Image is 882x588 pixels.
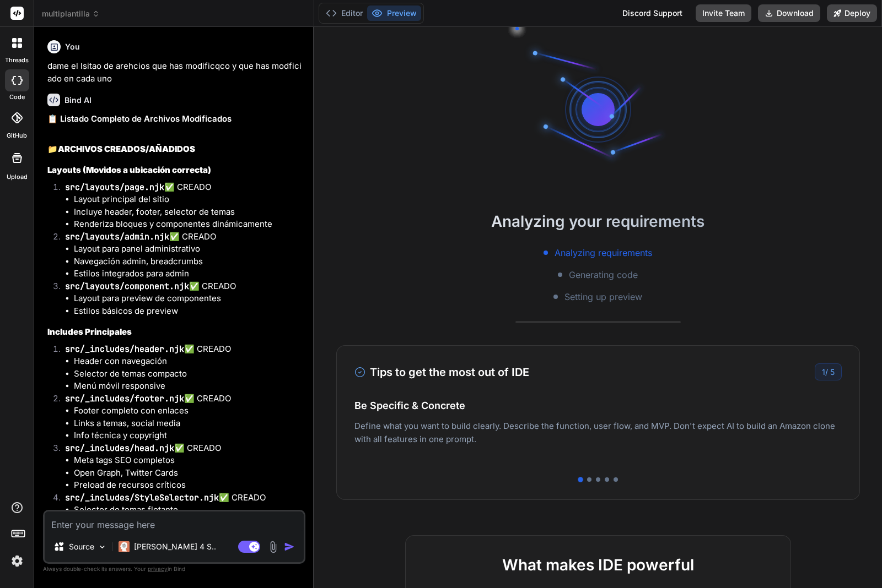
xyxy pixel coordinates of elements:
p: ✅ CREADO [65,393,303,405]
span: 5 [830,367,835,377]
p: ✅ CREADO [65,343,303,356]
h1: 📋 Listado Completo de Archivos Modificados [47,113,303,126]
li: Estilos básicos de preview [74,305,303,318]
p: ✅ CREADO [65,181,303,194]
li: Header con navegación [74,355,303,368]
p: Always double-check its answers. Your in Bind [43,564,305,574]
li: Menú móvil responsive [74,380,303,393]
img: Pick Models [98,542,107,552]
li: Navegación admin, breadcrumbs [74,255,303,268]
h3: Tips to get the most out of IDE [354,364,529,380]
label: threads [5,56,29,65]
li: Layout para panel administrativo [74,243,303,255]
span: multiplantilla [42,8,100,19]
div: / [815,363,842,380]
li: Estilos integrados para admin [74,268,303,280]
li: Links a temas, social media [74,417,303,430]
code: src/_includes/StyleSelector.njk [65,492,219,503]
p: ✅ CREADO [65,492,303,504]
p: dame el lsitao de arehcios que has modificqco y que has modficiado en cada uno [47,60,303,85]
p: ✅ CREADO [65,231,303,243]
label: Upload [7,172,28,182]
li: Incluye header, footer, selector de temas [74,206,303,219]
li: Selector de temas flotante [74,504,303,516]
code: src/layouts/component.njk [65,281,189,292]
span: 1 [822,367,825,377]
li: Renderiza bloques y componentes dinámicamente [74,218,303,231]
code: src/layouts/admin.njk [65,231,169,242]
strong: ARCHIVOS CREADOS/AÑADIDOS [58,144,195,154]
code: src/layouts/page.njk [65,182,164,193]
li: Meta tags SEO completos [74,454,303,467]
button: Deploy [827,4,877,22]
label: code [9,92,25,102]
h6: Bind AI [64,95,92,106]
button: Download [758,4,820,22]
li: Selector de temas compacto [74,368,303,380]
li: Open Graph, Twitter Cards [74,467,303,480]
li: Footer completo con enlaces [74,405,303,417]
img: attachment [267,541,279,553]
p: Source [69,541,94,552]
span: Generating code [569,268,638,281]
li: Layout para preview de componentes [74,292,303,305]
p: [PERSON_NAME] 4 S.. [134,541,216,552]
h2: 📁 [47,143,303,156]
button: Preview [367,6,421,21]
p: ✅ CREADO [65,280,303,293]
h4: Be Specific & Concrete [354,398,842,413]
code: src/_includes/header.njk [65,344,184,355]
span: Analyzing requirements [555,246,652,259]
li: Layout principal del sitio [74,193,303,206]
h2: What makes IDE powerful [423,553,773,576]
div: Discord Support [616,4,689,22]
code: src/_includes/head.njk [65,443,174,454]
li: Preload de recursos críticos [74,479,303,492]
img: Claude 4 Sonnet [119,541,130,552]
button: Editor [321,6,367,21]
li: Info técnica y copyright [74,429,303,442]
img: icon [284,541,295,552]
p: ✅ CREADO [65,442,303,455]
label: GitHub [7,131,27,140]
button: Invite Team [696,4,751,22]
span: privacy [148,565,168,572]
code: src/_includes/footer.njk [65,393,184,404]
strong: Layouts (Movidos a ubicación correcta) [47,165,211,175]
img: settings [8,552,26,570]
h2: Analyzing your requirements [314,210,882,233]
span: Setting up preview [564,290,642,303]
h6: You [65,41,80,52]
strong: Includes Principales [47,326,132,337]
